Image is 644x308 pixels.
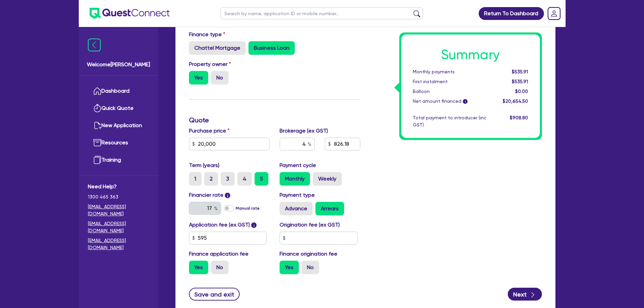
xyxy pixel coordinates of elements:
a: Return To Dashboard [479,7,544,20]
a: Resources [88,134,149,151]
label: 5 [255,172,268,186]
label: 1 [189,172,201,186]
label: Business Loan [248,41,295,55]
label: Payment cycle [280,161,316,169]
label: Payment type [280,191,315,199]
button: Save and exit [189,288,240,301]
div: Total payment to introducer (inc GST) [408,114,492,128]
label: Chattel Mortgage [189,41,246,55]
div: Monthly payments [408,68,492,75]
a: [EMAIL_ADDRESS][DOMAIN_NAME] [88,237,149,251]
span: Welcome [PERSON_NAME] [87,61,150,69]
img: quest-connect-logo-blue [90,8,170,19]
span: i [225,193,230,198]
img: new-application [93,121,101,129]
div: Net amount financed [408,98,492,105]
a: [EMAIL_ADDRESS][DOMAIN_NAME] [88,203,149,217]
h3: Quote [189,116,360,124]
label: Application fee (ex GST) [189,221,250,229]
span: $20,654.50 [503,98,528,104]
label: Arrears [315,202,344,215]
label: No [211,71,229,85]
label: Purchase price [189,127,230,135]
span: i [463,99,468,104]
div: Balloon [408,88,492,95]
span: i [251,222,257,228]
span: Need Help? [88,183,149,191]
label: No [302,261,319,274]
label: Yes [189,261,208,274]
button: Next [508,288,542,301]
h1: Summary [413,47,528,63]
label: No [211,261,229,274]
img: icon-menu-close [88,39,101,51]
a: [EMAIL_ADDRESS][DOMAIN_NAME] [88,220,149,234]
span: $535.91 [512,79,528,84]
label: Property owner [189,60,231,68]
label: Weekly [313,172,342,186]
label: Finance type [189,30,225,39]
a: Dashboard [88,82,149,100]
span: $535.91 [512,69,528,74]
img: training [93,156,101,164]
label: Brokerage (ex GST) [280,127,328,135]
label: Origination fee (ex GST) [280,221,340,229]
a: New Application [88,117,149,134]
a: Training [88,151,149,169]
label: Financier rate [189,191,231,199]
label: 2 [204,172,218,186]
label: Advance [280,202,313,215]
img: resources [93,139,101,147]
label: Finance origination fee [280,250,337,258]
span: $908.80 [510,115,528,120]
div: First instalment [408,78,492,85]
span: $0.00 [515,89,528,94]
a: Dropdown toggle [545,5,563,22]
label: Finance application fee [189,250,248,258]
span: 1300 465 363 [88,193,149,200]
label: Manual rate [236,205,260,211]
img: quick-quote [93,104,101,112]
label: Yes [280,261,299,274]
label: Monthly [280,172,310,186]
a: Quick Quote [88,100,149,117]
input: Search by name, application ID or mobile number... [220,7,423,19]
label: 4 [237,172,252,186]
label: Yes [189,71,208,85]
label: 3 [221,172,235,186]
label: Term (years) [189,161,219,169]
